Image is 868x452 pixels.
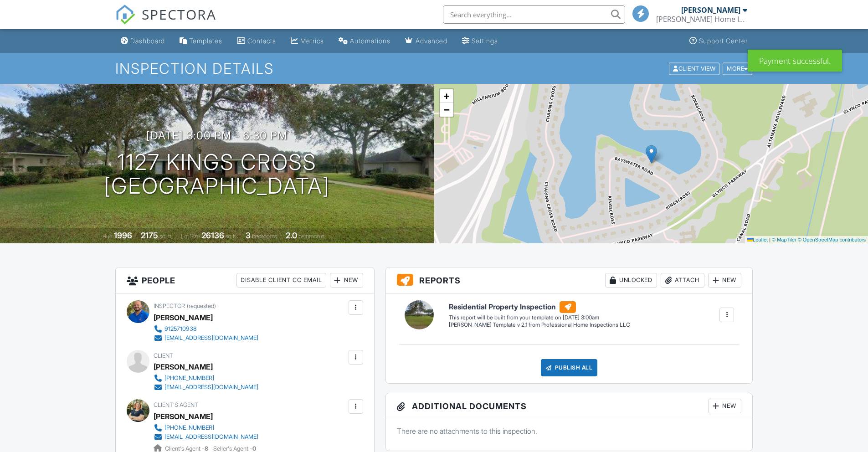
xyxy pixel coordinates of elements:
[723,62,752,75] div: More
[159,233,172,240] span: sq. ft.
[181,233,200,240] span: Lot Size
[443,90,449,102] span: +
[164,334,258,342] div: [EMAIL_ADDRESS][DOMAIN_NAME]
[708,273,741,288] div: New
[252,445,256,452] strong: 0
[646,145,657,164] img: Marker
[115,61,753,77] h1: Inspection Details
[205,445,208,452] strong: 8
[668,65,722,72] a: Client View
[154,383,258,392] a: [EMAIL_ADDRESS][DOMAIN_NAME]
[115,5,135,25] img: The Best Home Inspection Software - Spectora
[226,233,237,240] span: sq.ft.
[142,5,216,24] span: SPECTORA
[541,359,598,376] div: Publish All
[117,33,169,50] a: Dashboard
[252,233,277,240] span: bedrooms
[747,237,768,242] a: Leaflet
[440,103,453,117] a: Zoom out
[769,237,770,242] span: |
[146,129,288,142] h3: [DATE] 3:00 pm - 6:30 pm
[164,433,258,441] div: [EMAIL_ADDRESS][DOMAIN_NAME]
[154,423,258,432] a: [PHONE_NUMBER]
[189,37,222,45] div: Templates
[748,50,842,72] div: Payment successful.
[699,37,748,45] div: Support Center
[443,104,449,115] span: −
[130,37,165,45] div: Dashboard
[772,237,796,242] a: © MapTiler
[213,445,256,452] span: Seller's Agent -
[286,231,297,240] div: 2.0
[472,37,498,45] div: Settings
[401,33,451,50] a: Advanced
[605,273,657,288] div: Unlocked
[686,33,751,50] a: Support Center
[154,334,258,343] a: [EMAIL_ADDRESS][DOMAIN_NAME]
[164,375,214,382] div: [PHONE_NUMBER]
[164,384,258,391] div: [EMAIL_ADDRESS][DOMAIN_NAME]
[443,5,625,24] input: Search everything...
[141,231,158,240] div: 2175
[104,150,330,199] h1: 1127 Kings Cross [GEOGRAPHIC_DATA]
[154,324,258,334] a: 9125710938
[386,393,753,419] h3: Additional Documents
[397,426,742,436] p: There are no attachments to this inspection.
[164,325,197,333] div: 9125710938
[287,33,328,50] a: Metrics
[298,233,324,240] span: bathrooms
[386,267,753,293] h3: Reports
[656,15,747,24] div: Rosario's Home Inspections LLC
[335,33,394,50] a: Automations (Basic)
[330,273,363,288] div: New
[154,432,258,442] a: [EMAIL_ADDRESS][DOMAIN_NAME]
[669,62,719,75] div: Client View
[103,233,113,240] span: Built
[165,445,210,452] span: Client's Agent -
[201,231,224,240] div: 26136
[176,33,226,50] a: Templates
[661,273,704,288] div: Attach
[154,360,213,374] div: [PERSON_NAME]
[247,37,276,45] div: Contacts
[449,301,630,313] h6: Residential Property Inspection
[350,37,390,45] div: Automations
[154,410,213,423] a: [PERSON_NAME]
[708,399,741,413] div: New
[154,311,213,324] div: [PERSON_NAME]
[300,37,324,45] div: Metrics
[681,5,740,15] div: [PERSON_NAME]
[154,401,198,408] span: Client's Agent
[154,303,185,309] span: Inspector
[449,314,630,321] div: This report will be built from your template on [DATE] 3:00am
[440,89,453,103] a: Zoom in
[416,37,447,45] div: Advanced
[154,352,173,359] span: Client
[154,374,258,383] a: [PHONE_NUMBER]
[115,12,216,31] a: SPECTORA
[164,424,214,431] div: [PHONE_NUMBER]
[449,321,630,329] div: [PERSON_NAME] Template v 2.1 from Professional Home Inspections LLC
[246,231,251,240] div: 3
[798,237,866,242] a: © OpenStreetMap contributors
[116,267,374,293] h3: People
[114,231,132,240] div: 1996
[187,303,216,309] span: (requested)
[236,273,326,288] div: Disable Client CC Email
[458,33,502,50] a: Settings
[233,33,280,50] a: Contacts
